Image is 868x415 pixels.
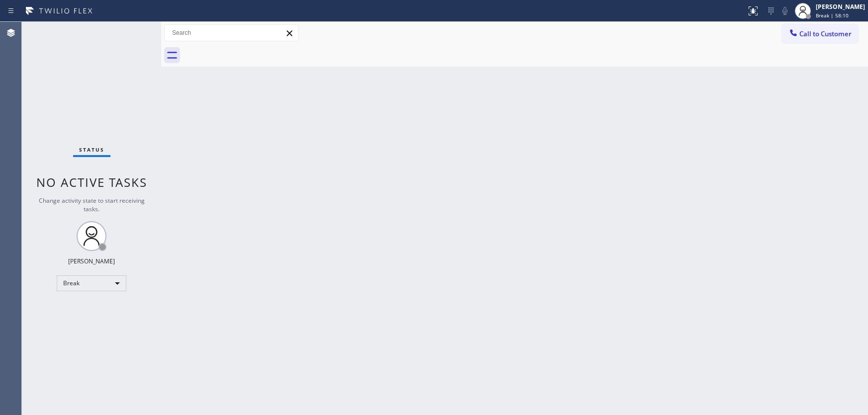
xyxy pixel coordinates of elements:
[816,12,849,19] span: Break | 58:10
[79,146,104,153] span: Status
[165,25,298,41] input: Search
[68,257,115,265] div: [PERSON_NAME]
[57,275,126,291] div: Break
[39,196,145,213] span: Change activity state to start receiving tasks.
[782,24,858,43] button: Call to Customer
[816,2,865,11] div: [PERSON_NAME]
[36,174,147,190] span: No active tasks
[799,29,852,38] span: Call to Customer
[778,4,792,18] button: Mute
